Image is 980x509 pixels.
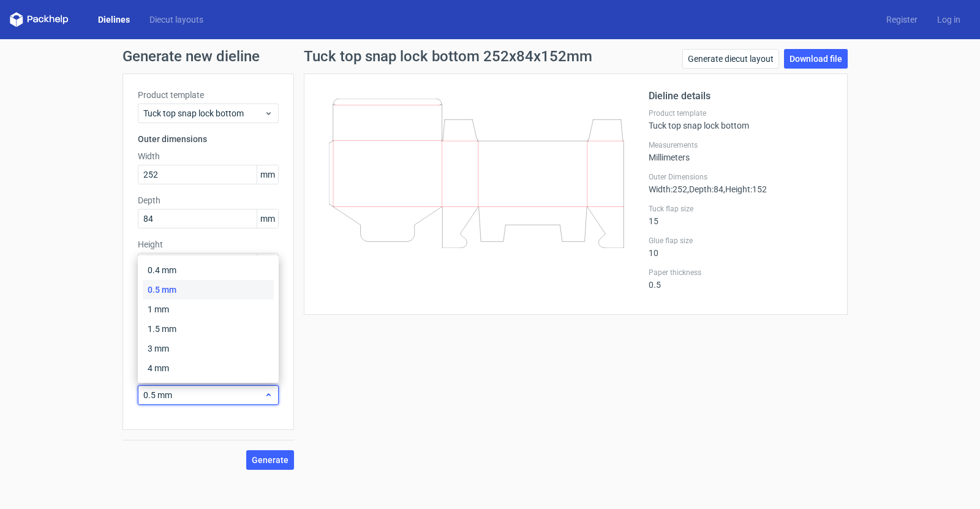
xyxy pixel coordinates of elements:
span: Tuck top snap lock bottom [143,107,264,119]
div: 1 mm [143,300,274,319]
span: mm [257,165,278,184]
span: , Height : 152 [723,184,767,194]
div: 4 mm [143,358,274,378]
label: Height [138,238,279,251]
label: Measurements [649,140,832,150]
a: Dielines [88,13,140,26]
a: Download file [784,49,848,69]
h1: Generate new dieline [123,49,858,64]
h1: Tuck top snap lock bottom 252x84x152mm [304,49,592,64]
a: Log in [927,13,970,26]
button: Generate [246,450,294,470]
div: 0.5 [649,268,832,290]
label: Glue flap size [649,236,832,246]
label: Depth [138,194,279,206]
h3: Outer dimensions [138,133,279,145]
span: mm [257,209,278,228]
span: Generate [252,456,288,464]
div: 1.5 mm [143,319,274,339]
a: Register [876,13,927,26]
h2: Dieline details [649,89,832,104]
div: 10 [649,236,832,258]
div: 3 mm [143,339,274,358]
div: 0.4 mm [143,260,274,280]
label: Paper thickness [649,268,832,277]
label: Width [138,150,279,162]
div: Millimeters [649,140,832,162]
span: mm [257,254,278,272]
span: , Depth : 84 [687,184,723,194]
label: Product template [138,89,279,101]
label: Tuck flap size [649,204,832,214]
label: Outer Dimensions [649,172,832,182]
label: Product template [649,108,832,118]
span: 0.5 mm [143,389,264,401]
div: 0.5 mm [143,280,274,300]
a: Generate diecut layout [682,49,779,69]
div: 15 [649,204,832,226]
span: Width : 252 [649,184,687,194]
a: Diecut layouts [140,13,213,26]
div: Tuck top snap lock bottom [649,108,832,130]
